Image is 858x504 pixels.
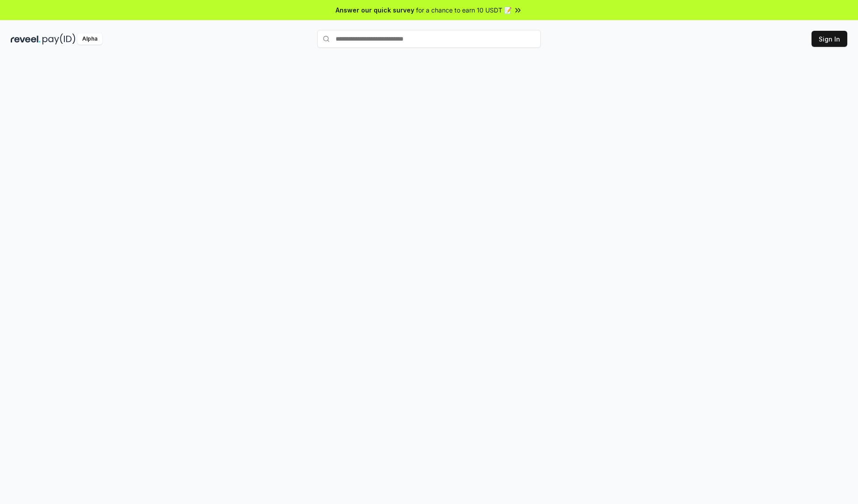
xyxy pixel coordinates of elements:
span: for a chance to earn 10 USDT 📝 [416,5,512,15]
span: Answer our quick survey [336,5,414,15]
img: reveel_dark [11,33,41,45]
div: Alpha [77,33,102,45]
img: pay_id [42,33,76,45]
button: Sign In [812,31,847,47]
